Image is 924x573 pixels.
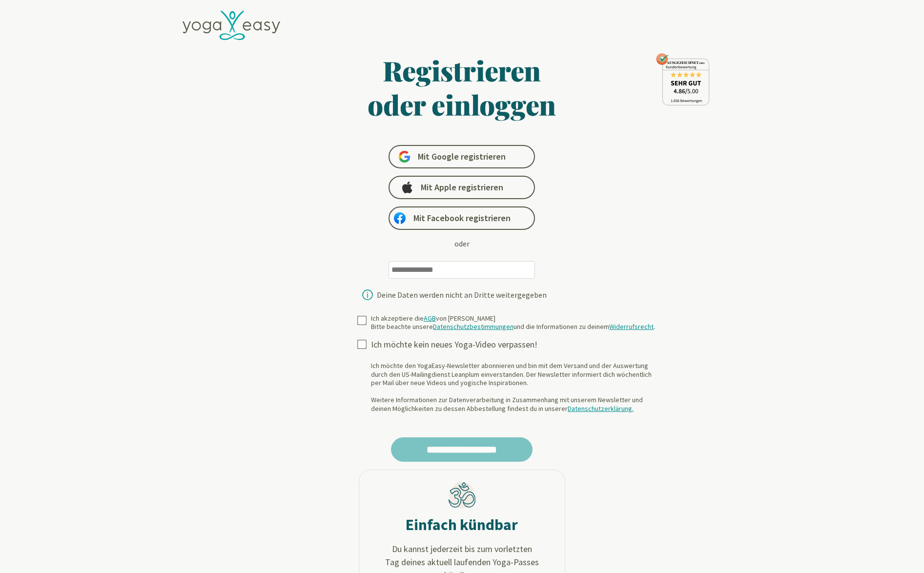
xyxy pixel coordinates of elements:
a: Mit Apple registrieren [389,176,535,199]
h2: Einfach kündbar [406,515,518,534]
span: Mit Facebook registrieren [413,212,511,224]
div: oder [454,238,470,249]
a: Datenschutzerklärung. [568,404,634,413]
a: Mit Google registrieren [389,145,535,168]
span: Mit Google registrieren [418,151,506,163]
span: Mit Apple registrieren [421,182,503,193]
a: AGB [424,314,436,323]
div: Deine Daten werden nicht an Dritte weitergegeben [377,291,547,299]
a: Datenschutzbestimmungen [433,322,513,331]
h1: Registrieren oder einloggen [273,53,651,122]
a: Mit Facebook registrieren [389,206,535,230]
img: ausgezeichnet_seal.png [656,53,709,105]
div: Ich möchte den YogaEasy-Newsletter abonnieren und bin mit dem Versand und der Auswertung durch de... [371,362,663,413]
a: Widerrufsrecht [609,322,654,331]
div: Ich möchte kein neues Yoga-Video verpassen! [371,339,663,350]
div: Ich akzeptiere die von [PERSON_NAME] Bitte beachte unsere und die Informationen zu deinem . [371,314,655,331]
